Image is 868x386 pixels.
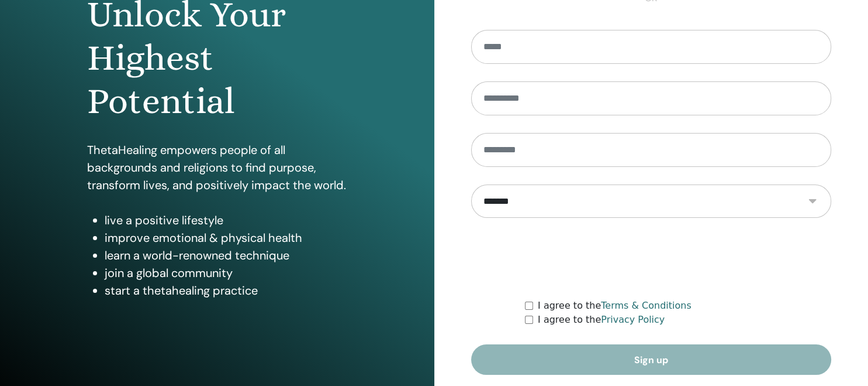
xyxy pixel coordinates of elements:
li: live a positive lifestyle [105,211,347,229]
label: I agree to the [538,299,691,313]
a: Terms & Conditions [601,300,691,311]
li: start a thetahealing practice [105,282,347,299]
a: Privacy Policy [601,314,665,325]
li: learn a world-renowned technique [105,247,347,264]
li: join a global community [105,264,347,282]
label: I agree to the [538,313,665,327]
li: improve emotional & physical health [105,229,347,247]
p: ThetaHealing empowers people of all backgrounds and religions to find purpose, transform lives, a... [87,141,347,194]
iframe: reCAPTCHA [562,235,740,281]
